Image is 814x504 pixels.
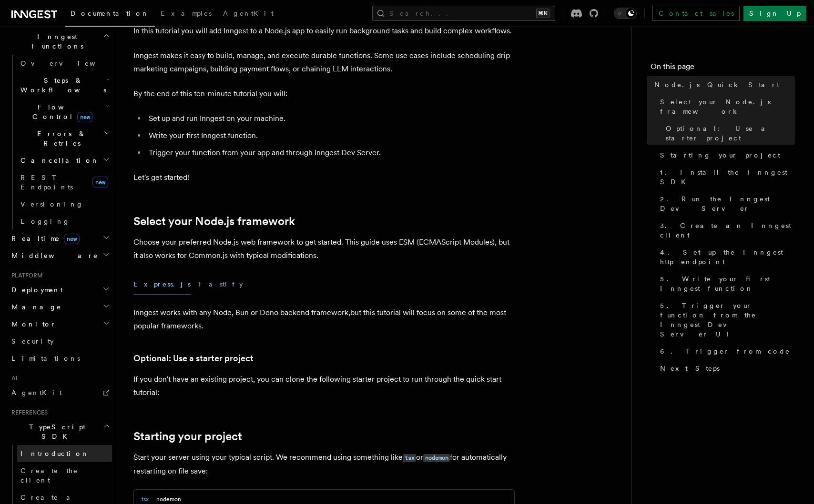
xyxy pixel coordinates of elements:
span: Realtime [8,234,80,243]
a: Starting your project [656,147,795,164]
a: Documentation [65,3,155,27]
p: Start your server using your typical script. We recommend using something like or for automatical... [133,451,515,478]
span: Manage [8,302,61,312]
span: Limitations [11,355,80,362]
span: Security [11,337,54,345]
button: Express.js [133,274,191,295]
span: 3. Create an Inngest client [660,221,795,240]
p: Inngest makes it easy to build, manage, and execute durable functions. Some use cases include sch... [133,49,515,76]
a: Create the client [17,462,112,489]
span: References [8,409,48,416]
span: Flow Control [17,102,105,121]
span: TypeScript SDK [8,422,103,441]
button: Middleware [8,247,112,264]
a: Limitations [8,350,112,367]
a: REST Endpointsnew [17,169,112,196]
p: Let's get started! [133,171,515,184]
span: 1. Install the Inngest SDK [660,168,795,187]
span: Inngest Functions [8,32,103,51]
span: 6. Trigger from code [660,346,790,356]
li: Trigger your function from your app and through Inngest Dev Server. [146,146,515,159]
a: Next Steps [656,360,795,377]
span: 4. Set up the Inngest http endpoint [660,247,795,267]
a: Optional: Use a starter project [662,120,795,147]
span: 2. Run the Inngest Dev Server [660,194,795,213]
a: 2. Run the Inngest Dev Server [656,190,795,217]
span: Documentation [71,10,149,17]
span: Steps & Workflows [17,76,106,95]
button: Search...⌘K [372,6,555,21]
a: nodemon [423,453,450,462]
a: 5. Trigger your function from the Inngest Dev Server UI [656,297,795,343]
a: Examples [155,3,217,26]
a: Overview [17,55,112,72]
a: 5. Write your first Inngest function [656,270,795,297]
button: Deployment [8,281,112,298]
code: nodemon [423,454,450,462]
button: Flow Controlnew [17,99,112,125]
a: Versioning [17,196,112,213]
span: 5. Trigger your function from the Inngest Dev Server UI [660,301,795,339]
span: Introduction [20,450,89,457]
a: Contact sales [652,6,740,21]
button: Manage [8,298,112,316]
span: new [77,112,93,122]
button: Inngest Functions [8,28,112,55]
kbd: ⌘K [536,9,549,18]
p: In this tutorial you will add Inngest to a Node.js app to easily run background tasks and build c... [133,24,515,38]
a: AgentKit [8,384,112,401]
a: Security [8,333,112,350]
a: Optional: Use a starter project [133,352,254,365]
span: Overview [20,59,119,67]
span: Cancellation [17,156,99,165]
a: 6. Trigger from code [656,343,795,360]
a: Logging [17,213,112,230]
span: 5. Write your first Inngest function [660,274,795,293]
span: Optional: Use a starter project [666,124,795,143]
div: Inngest Functions [8,55,112,230]
span: Middleware [8,251,98,260]
span: AgentKit [11,389,62,396]
li: Write your first Inngest function. [146,129,515,142]
span: Deployment [8,285,63,295]
span: new [92,177,108,188]
button: Fastify [198,274,243,295]
a: Starting your project [133,430,242,443]
code: tsx [403,454,416,462]
a: Select your Node.js framework [133,215,295,228]
p: If you don't have an existing project, you can clone the following starter project to run through... [133,373,515,399]
button: Monitor [8,316,112,333]
p: By the end of this ten-minute tutorial you will: [133,87,515,100]
h4: On this page [651,61,795,76]
span: Logging [20,217,70,225]
span: Examples [161,10,212,17]
button: Toggle dark mode [614,8,637,19]
p: Choose your preferred Node.js web framework to get started. This guide uses ESM (ECMAScript Modul... [133,236,515,262]
span: Platform [8,272,43,279]
a: tsx [403,453,416,462]
a: Node.js Quick Start [651,76,795,93]
span: Starting your project [660,150,780,160]
span: AI [8,375,18,382]
span: Next Steps [660,364,720,373]
span: Select your Node.js framework [660,97,795,116]
button: Cancellation [17,152,112,169]
a: Sign Up [743,6,806,21]
span: AgentKit [223,10,274,17]
a: Introduction [17,445,112,462]
span: Versioning [20,200,83,208]
button: TypeScript SDK [8,418,112,445]
li: Set up and run Inngest on your machine. [146,112,515,125]
span: Node.js Quick Start [654,80,779,89]
a: 1. Install the Inngest SDK [656,164,795,190]
a: 4. Set up the Inngest http endpoint [656,244,795,270]
p: Inngest works with any Node, Bun or Deno backend framework,but this tutorial will focus on some o... [133,306,515,333]
span: REST Endpoints [20,174,73,191]
a: AgentKit [217,3,279,26]
span: Create the client [20,467,78,484]
button: Steps & Workflows [17,72,112,99]
button: Errors & Retries [17,125,112,152]
a: 3. Create an Inngest client [656,217,795,244]
span: Monitor [8,319,56,329]
span: new [64,234,80,244]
